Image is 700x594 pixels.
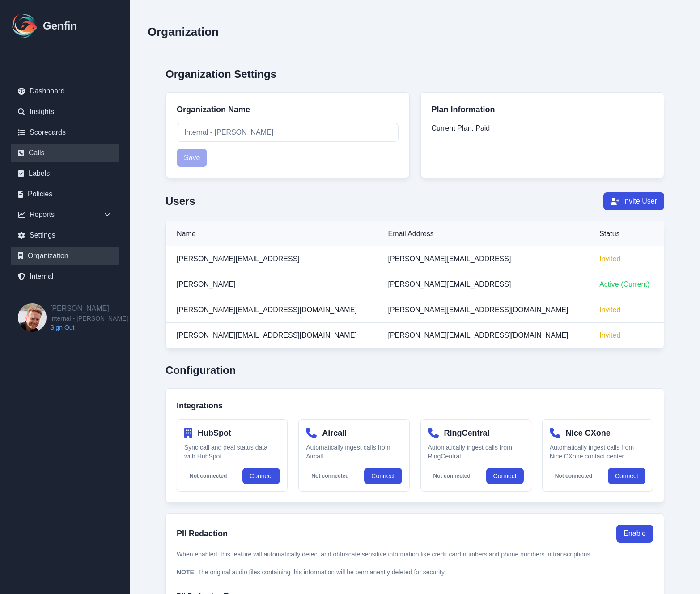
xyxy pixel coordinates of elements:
[428,471,476,480] span: Not connected
[11,144,119,162] a: Calls
[50,303,128,314] h2: [PERSON_NAME]
[388,280,511,288] span: [PERSON_NAME][EMAIL_ADDRESS]
[11,267,119,285] a: Internal
[18,303,47,332] img: Brian Dunagan
[148,25,219,38] h2: Organization
[378,221,589,246] th: Email Address
[165,363,664,378] h2: Configuration
[486,468,524,484] a: Connect
[599,280,649,288] span: Active (Current)
[11,185,119,203] a: Policies
[177,569,194,576] strong: NOTE
[432,124,474,132] span: Current Plan:
[184,443,280,461] p: Sync call and deal status data with HubSpot.
[432,103,653,116] h3: Plan Information
[11,12,39,40] img: Logo
[11,103,119,121] a: Insights
[50,314,128,323] span: Internal - [PERSON_NAME]
[550,471,598,480] span: Not connected
[166,221,378,246] th: Name
[177,306,357,314] span: [PERSON_NAME][EMAIL_ADDRESS][DOMAIN_NAME]
[388,331,568,339] span: [PERSON_NAME][EMAIL_ADDRESS][DOMAIN_NAME]
[177,123,399,142] input: Enter your organization name
[177,399,653,412] h3: Integrations
[242,468,280,484] a: Connect
[599,331,620,339] span: Invited
[599,306,620,314] span: Invited
[444,427,490,439] h4: RingCentral
[177,550,653,577] p: When enabled, this feature will automatically detect and obfuscate sensitive information like cre...
[11,123,119,141] a: Scorecards
[177,331,357,339] span: [PERSON_NAME][EMAIL_ADDRESS][DOMAIN_NAME]
[608,468,645,484] button: Connect
[177,149,207,167] button: Save
[599,255,620,263] span: Invited
[428,443,524,461] p: Automatically ingest calls from RingCentral.
[432,123,653,134] p: Paid
[11,226,119,244] a: Settings
[306,443,402,461] p: Automatically ingest calls from Aircall.
[566,427,611,439] h4: Nice CXone
[177,527,228,540] h3: PII Redaction
[11,206,119,224] div: Reports
[11,165,119,182] a: Labels
[184,471,232,480] span: Not connected
[50,323,128,332] a: Sign Out
[388,255,511,263] span: [PERSON_NAME][EMAIL_ADDRESS]
[43,19,77,33] h1: Genfin
[165,194,195,208] h2: Users
[550,443,645,461] p: Automatically ingest calls from Nice CXone contact center.
[364,468,402,484] a: Connect
[616,525,653,543] button: Enable
[589,221,664,246] th: Status
[322,427,347,439] h4: Aircall
[177,255,300,263] span: [PERSON_NAME][EMAIL_ADDRESS]
[306,471,354,480] span: Not connected
[388,306,568,314] span: [PERSON_NAME][EMAIL_ADDRESS][DOMAIN_NAME]
[165,67,664,81] h2: Organization Settings
[603,192,664,210] button: Invite User
[11,247,119,265] a: Organization
[177,103,399,116] h3: Organization Name
[177,280,236,288] span: [PERSON_NAME]
[11,82,119,100] a: Dashboard
[198,427,231,439] h4: HubSpot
